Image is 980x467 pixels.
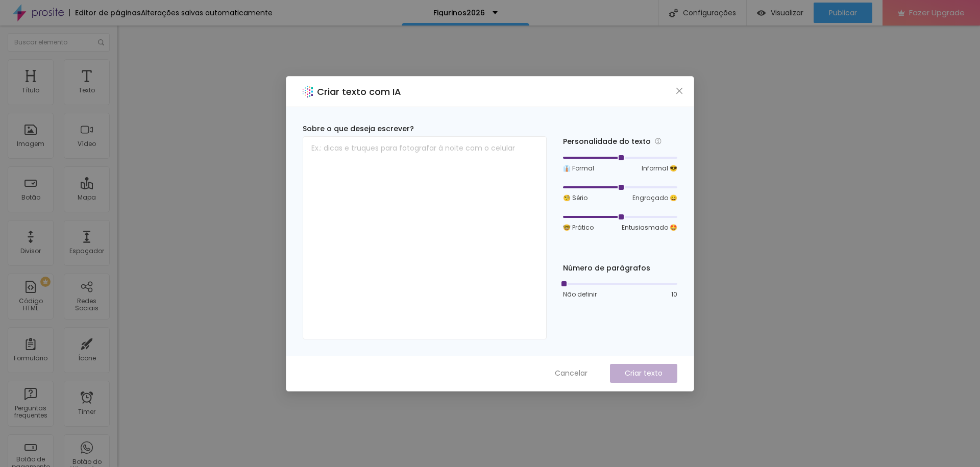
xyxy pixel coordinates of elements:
img: Icone [98,39,104,45]
button: Publicar [814,3,872,23]
div: Perguntas frequentes [10,405,51,420]
div: Alterações salvas automaticamente [141,9,273,16]
div: Redes Sociais [66,298,107,312]
span: 🤓 Prático [563,223,594,232]
span: Informal 😎 [642,164,677,173]
div: Divisor [20,248,41,255]
button: Criar texto [610,364,677,383]
span: 10 [671,290,677,299]
div: Mapa [78,194,96,201]
div: Timer [78,408,95,415]
iframe: Editor [117,26,980,467]
div: Imagem [17,140,44,148]
span: 👔 Formal [563,164,594,173]
div: Vídeo [78,140,96,148]
h2: Criar texto com IA [317,85,401,99]
div: Ícone [78,355,96,362]
input: Buscar elemento [8,33,110,52]
div: Editor de páginas [69,9,141,16]
div: Personalidade do texto [563,136,677,148]
button: Visualizar [747,3,814,23]
div: Espaçador [69,248,104,255]
div: Texto [79,87,95,94]
span: Engraçado 😄 [632,193,677,203]
p: Figurinos2026 [433,9,485,16]
span: Fazer Upgrade [909,8,965,17]
span: Não definir [563,290,597,299]
span: Publicar [829,9,857,17]
div: Sobre o que deseja escrever? [303,124,547,134]
button: Cancelar [545,364,598,383]
span: Cancelar [555,368,587,379]
span: close [675,87,683,95]
img: view-1.svg [757,9,766,17]
span: Entusiasmado 🤩 [622,223,677,232]
img: Icone [669,9,678,17]
span: Visualizar [771,9,803,17]
div: Código HTML [10,298,51,312]
div: Número de parágrafos [563,263,677,274]
span: 🧐 Sério [563,193,587,203]
div: Título [22,87,39,94]
button: Close [674,85,685,96]
div: Formulário [14,355,47,362]
div: Botão [21,194,40,201]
